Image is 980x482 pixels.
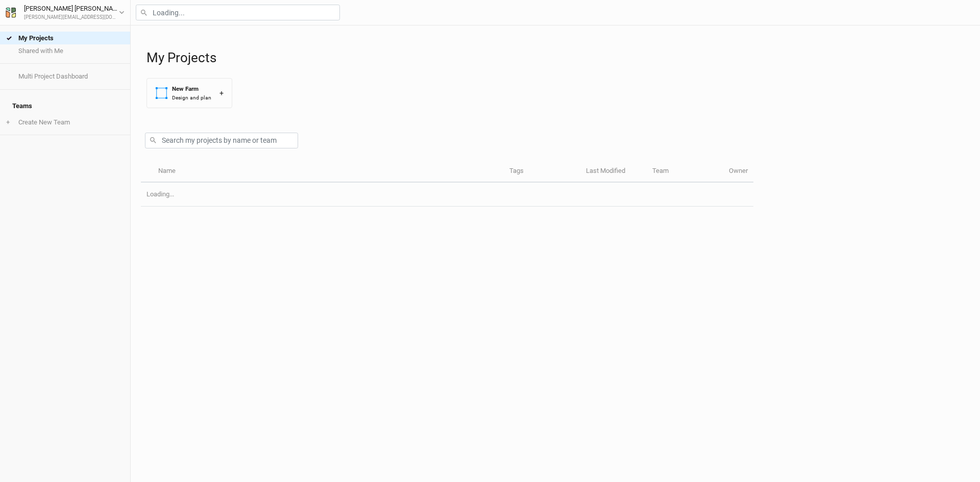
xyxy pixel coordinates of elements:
[580,161,647,183] th: Last Modified
[172,94,211,102] div: Design and plan
[219,88,224,98] div: +
[6,96,124,116] h4: Teams
[504,161,580,183] th: Tags
[141,183,753,207] td: Loading...
[152,161,503,183] th: Name
[146,50,970,66] h1: My Projects
[647,161,723,183] th: Team
[723,161,753,183] th: Owner
[145,133,298,148] input: Search my projects by name or team
[6,118,10,126] span: +
[24,14,119,21] div: [PERSON_NAME][EMAIL_ADDRESS][DOMAIN_NAME]
[146,78,232,108] button: New FarmDesign and plan+
[136,5,340,20] input: Loading...
[5,3,125,21] button: [PERSON_NAME] [PERSON_NAME][PERSON_NAME][EMAIL_ADDRESS][DOMAIN_NAME]
[24,4,119,14] div: [PERSON_NAME] [PERSON_NAME]
[172,85,211,93] div: New Farm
